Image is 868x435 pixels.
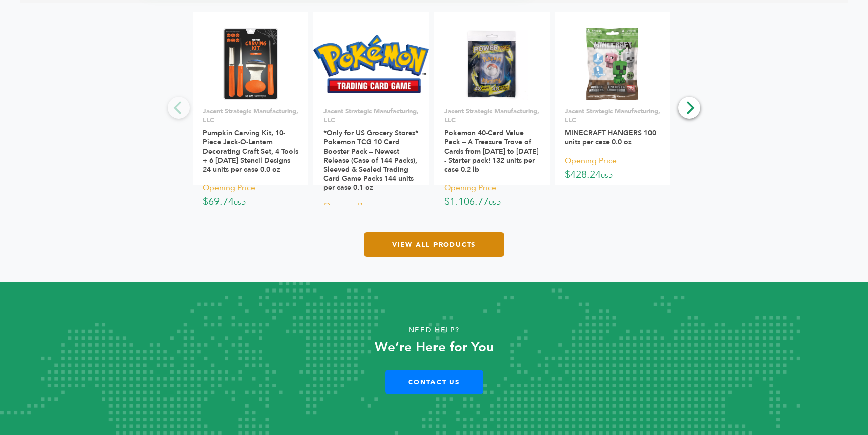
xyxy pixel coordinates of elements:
p: $569.09 [323,198,419,228]
a: Pumpkin Carving Kit, 10-Piece Jack-O-Lantern Decorating Craft Set, 4 Tools + 6 [DATE] Stencil Des... [203,128,298,174]
img: MINECRAFT HANGERS 100 units per case 0.0 oz [586,28,638,100]
span: Opening Price: [203,181,257,195]
a: View All Products [364,232,504,257]
p: Jacent Strategic Manufacturing, LLC [565,107,660,125]
a: MINECRAFT HANGERS 100 units per case 0.0 oz [565,128,656,147]
span: USD [489,199,501,207]
p: Need Help? [43,323,824,338]
button: Next [678,97,700,119]
p: Jacent Strategic Manufacturing, LLC [203,107,298,125]
img: Pokemon 40-Card Value Pack – A Treasure Trove of Cards from 1996 to 2024 - Starter pack! 132 unit... [456,28,528,100]
span: USD [234,199,246,207]
span: USD [601,172,613,180]
p: $69.74 [203,180,298,210]
strong: We’re Here for You [375,338,494,356]
a: *Only for US Grocery Stores* Pokemon TCG 10 Card Booster Pack – Newest Release (Case of 144 Packs... [323,128,418,192]
span: Opening Price: [565,154,619,168]
p: $1,106.77 [444,180,539,210]
a: Pokemon 40-Card Value Pack – A Treasure Trove of Cards from [DATE] to [DATE] - Starter pack! 132 ... [444,128,539,174]
span: Opening Price: [444,181,498,195]
p: Jacent Strategic Manufacturing, LLC [444,107,539,125]
img: Pumpkin Carving Kit, 10-Piece Jack-O-Lantern Decorating Craft Set, 4 Tools + 6 Halloween Stencil ... [223,28,278,100]
a: Contact Us [385,370,483,394]
img: Confetti Party Poppers Gun Party Supply 144 units per case 0.0 oz [675,34,791,95]
p: Jacent Strategic Manufacturing, LLC [323,107,419,125]
span: Opening Price: [323,199,378,213]
p: $428.24 [565,153,660,183]
img: *Only for US Grocery Stores* Pokemon TCG 10 Card Booster Pack – Newest Release (Case of 144 Packs... [313,35,429,94]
